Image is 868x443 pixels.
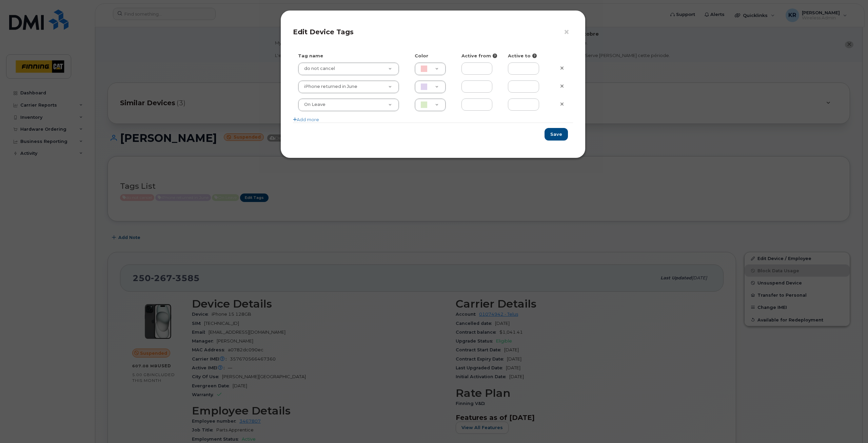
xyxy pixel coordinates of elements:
div: Tag name [293,53,410,59]
div: Color [410,53,456,59]
span: iPhone returned in June [300,84,357,90]
div: Active to [503,53,550,59]
button: Save [545,128,568,141]
h4: Edit Device Tags [293,28,573,36]
span: On Leave [300,101,325,108]
a: Add more [293,117,319,122]
iframe: Messenger Launcher [839,413,863,438]
button: × [564,27,573,37]
div: Active from [456,53,503,59]
span: do not cancel [300,66,335,72]
i: Fill in to restrict tag activity to this date [532,54,537,58]
i: Fill in to restrict tag activity to this date [493,54,497,58]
